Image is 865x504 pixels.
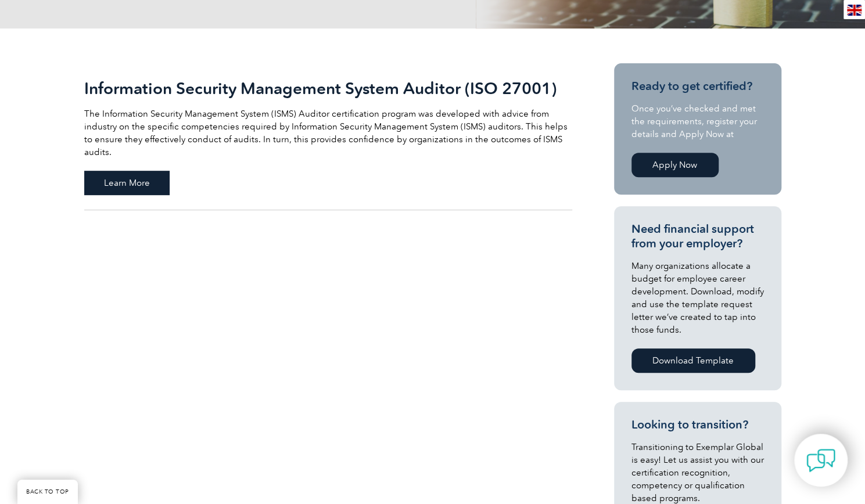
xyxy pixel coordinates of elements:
h3: Need financial support from your employer? [631,222,764,251]
a: Download Template [631,348,755,373]
p: The Information Security Management System (ISMS) Auditor certification program was developed wit... [84,107,572,159]
h2: Information Security Management System Auditor (ISO 27001) [84,79,572,98]
img: contact-chat.png [806,446,835,475]
h3: Ready to get certified? [631,79,764,93]
p: Many organizations allocate a budget for employee career development. Download, modify and use th... [631,260,764,336]
a: BACK TO TOP [17,480,78,504]
a: Information Security Management System Auditor (ISO 27001) The Information Security Management Sy... [84,63,572,210]
img: en [847,5,862,16]
h3: Looking to transition? [631,417,764,432]
p: Once you’ve checked and met the requirements, register your details and Apply Now at [631,102,764,141]
a: Apply Now [631,153,719,177]
span: Learn More [84,171,170,195]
